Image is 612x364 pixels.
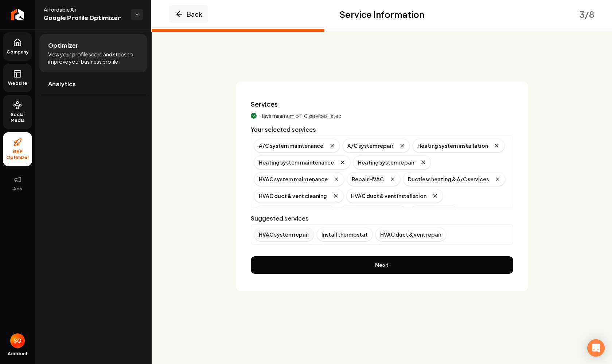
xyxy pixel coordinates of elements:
button: Remove badge [432,193,438,199]
div: Your selected services [251,125,513,134]
img: Rebolt Logo [11,9,24,20]
div: 3 / 8 [579,8,595,20]
span: Analytics [48,80,76,88]
a: Analytics [39,72,147,96]
a: Social Media [3,95,32,129]
span: Social Media [3,112,32,123]
div: HVAC duct & vent installation [346,189,443,203]
span: Ads [10,186,25,192]
span: View your profile score and steps to improve your business profile [48,51,139,65]
div: A/C system repair [343,139,410,153]
button: Remove badge [340,159,346,165]
span: GBP Optimizer [3,149,32,161]
div: Install thermostat [317,227,373,241]
button: Ads [3,169,32,198]
div: Suggested services [251,214,513,223]
a: Website [3,64,32,92]
div: Ductless heating & A/C services [403,172,505,186]
div: Repair HVAC [347,172,400,186]
img: Seth Ortega [10,333,25,348]
button: Remove badge [333,193,339,199]
div: Thermostat installation [254,206,336,219]
button: Open user button [10,333,25,348]
span: Website [5,80,30,86]
span: Optimizer [48,41,78,50]
span: Google Profile Optimizer [44,13,125,23]
button: Remove badge [495,176,500,182]
div: A/C Repair [410,206,459,219]
div: Heating system installation [413,139,504,153]
button: Remove badge [494,143,500,149]
a: Company [3,32,32,61]
button: Remove badge [329,143,335,149]
h2: Service Information [339,8,424,20]
div: HVAC duct & vent cleaning [254,189,343,203]
div: A/C system maintenance [254,139,340,153]
span: Have minimum of 10 services listed [260,112,342,119]
button: Remove badge [390,176,395,182]
div: Heating system repair [353,155,431,169]
span: Affordable Air [44,6,125,13]
div: Thermostat repair [339,206,407,219]
button: Remove badge [399,143,405,149]
span: Company [4,49,32,55]
div: Open Intercom Messenger [587,339,605,357]
div: HVAC system repair [254,227,314,241]
div: Heating system maintenance [254,155,350,169]
button: Back [169,5,208,23]
div: HVAC duct & vent repair [375,227,446,241]
span: Account [8,351,28,357]
button: Remove badge [420,159,426,165]
button: Next [251,256,513,274]
div: HVAC system maintenance [254,172,344,186]
label: Services [251,100,278,108]
button: Remove badge [334,176,339,182]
